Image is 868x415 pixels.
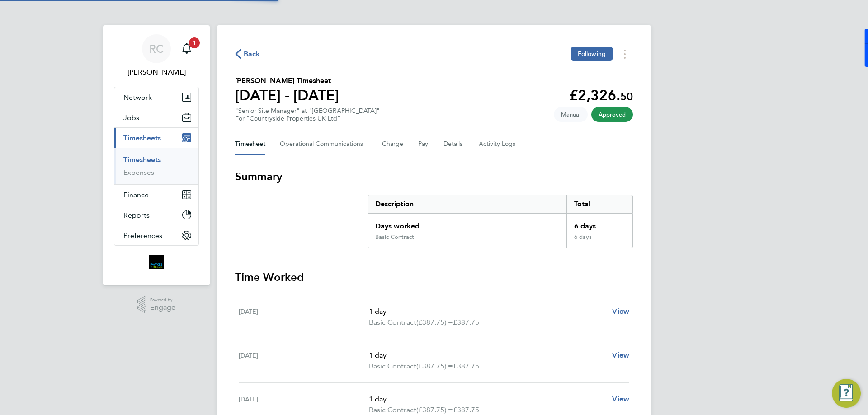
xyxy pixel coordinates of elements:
[235,48,260,60] button: Back
[114,255,199,269] a: Go to home page
[149,43,164,55] span: RC
[416,318,453,326] span: (£387.75) =
[114,107,198,127] button: Jobs
[369,317,416,328] span: Basic Contract
[149,255,164,269] img: bromak-logo-retina.png
[114,34,199,78] a: RC[PERSON_NAME]
[620,90,633,103] span: 50
[479,133,517,155] button: Activity Logs
[280,133,368,155] button: Operational Communications
[453,362,479,370] span: £387.75
[178,34,196,63] a: 1
[137,296,176,313] a: Powered byEngage
[612,306,629,317] a: View
[235,107,380,122] div: "Senior Site Manager" at "[GEOGRAPHIC_DATA]"
[244,49,260,60] span: Back
[368,195,566,213] div: Description
[239,350,369,372] div: [DATE]
[150,296,175,304] span: Powered by
[123,134,161,142] span: Timesheets
[416,362,453,370] span: (£387.75) =
[571,47,613,61] button: Following
[239,306,369,328] div: [DATE]
[235,133,265,155] button: Timesheet
[382,133,404,155] button: Charge
[832,379,861,408] button: Engage Resource Center
[554,107,588,122] span: This timesheet was manually created.
[566,195,632,213] div: Total
[369,350,605,361] p: 1 day
[103,25,210,285] nav: Main navigation
[368,214,566,233] div: Days worked
[114,87,198,107] button: Network
[443,133,464,155] button: Details
[617,47,633,61] button: Timesheets Menu
[114,185,198,205] button: Finance
[235,270,633,284] h3: Time Worked
[235,75,339,86] h2: [PERSON_NAME] Timesheet
[453,318,479,326] span: £387.75
[612,350,629,361] a: View
[591,107,633,122] span: This timesheet has been approved.
[369,394,605,405] p: 1 day
[612,351,629,359] span: View
[123,168,154,177] a: Expenses
[235,115,380,122] div: For "Countryside Properties UK Ltd"
[123,93,152,102] span: Network
[569,87,633,104] app-decimal: £2,326.
[114,128,198,148] button: Timesheets
[123,231,162,240] span: Preferences
[453,406,479,414] span: £387.75
[369,306,605,317] p: 1 day
[114,67,199,78] span: Robyn Clarke
[612,394,629,405] a: View
[375,233,414,241] div: Basic Contract
[235,169,633,184] h3: Summary
[612,395,629,403] span: View
[578,50,606,58] span: Following
[369,361,416,372] span: Basic Contract
[114,148,198,184] div: Timesheets
[235,86,339,104] h1: [DATE] - [DATE]
[114,225,198,245] button: Preferences
[114,205,198,225] button: Reports
[123,155,161,164] a: Timesheets
[123,113,139,122] span: Jobs
[150,304,175,312] span: Engage
[123,191,149,199] span: Finance
[189,37,200,48] span: 1
[418,133,429,155] button: Pay
[566,233,632,248] div: 6 days
[416,406,453,414] span: (£387.75) =
[612,307,629,316] span: View
[123,211,150,219] span: Reports
[368,195,633,248] div: Summary
[566,214,632,233] div: 6 days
